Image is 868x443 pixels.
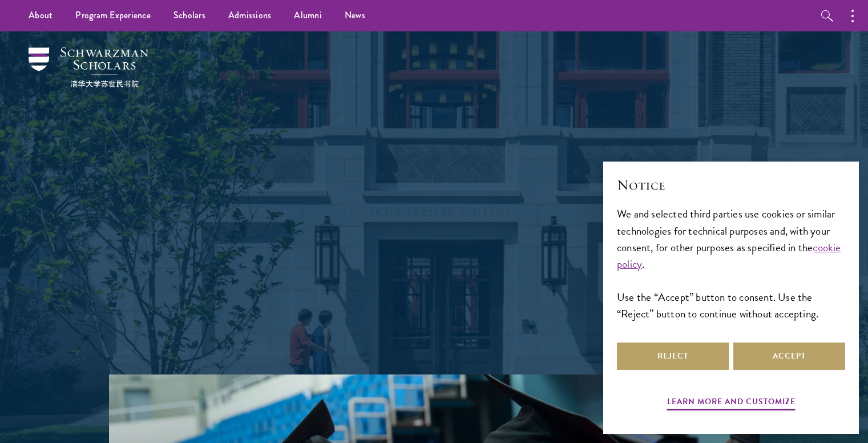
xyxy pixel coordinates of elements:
[29,47,148,87] img: Schwarzman Scholars
[617,239,841,272] a: cookie policy
[617,206,845,321] div: We and selected third parties use cookies or similar technologies for technical purposes and, wit...
[617,343,729,370] button: Reject
[667,394,796,412] button: Learn more and customize
[617,175,845,195] h2: Notice
[733,343,845,370] button: Accept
